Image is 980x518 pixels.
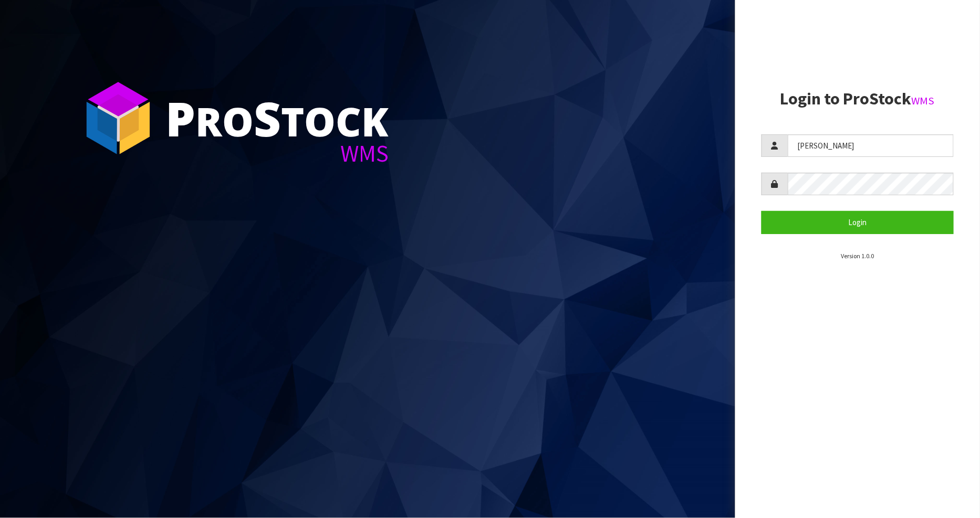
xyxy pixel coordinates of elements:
[254,86,281,150] span: S
[762,90,954,108] h2: Login to ProStock
[165,142,389,165] div: WMS
[165,86,195,150] span: P
[788,134,954,157] input: Username
[912,94,935,108] small: WMS
[79,79,158,157] img: ProStock Cube
[165,94,389,142] div: ro tock
[841,252,874,260] small: Version 1.0.0
[762,211,954,234] button: Login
